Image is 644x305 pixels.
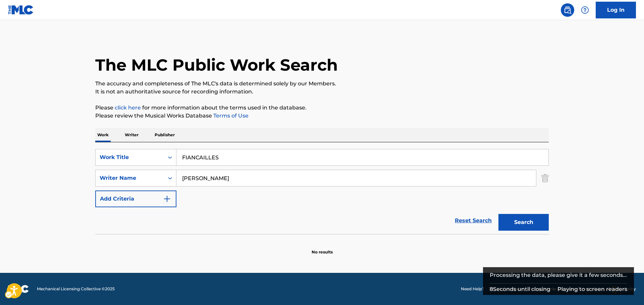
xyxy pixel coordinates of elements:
a: Need Help? [461,286,484,292]
img: Delete Criterion [541,170,549,186]
div: Work Title [100,153,160,161]
button: Search [498,214,549,231]
div: Writer Name [100,174,160,182]
p: Please review the Musical Works Database [95,112,549,120]
p: The accuracy and completeness of The MLC's data is determined solely by our Members. [95,80,549,88]
img: help [581,6,589,14]
img: 9d2ae6d4665cec9f34b9.svg [163,195,171,203]
span: 8 [490,286,493,292]
a: Terms of Use [212,112,249,119]
p: Work [95,128,111,142]
a: Music industry terminology | mechanical licensing collective [115,104,141,111]
button: Add Criteria [95,190,176,207]
div: Processing the data, please give it a few seconds... [490,267,628,283]
p: Publisher [153,128,177,142]
h1: The MLC Public Work Search [95,55,338,75]
p: Please for more information about the terms used in the database. [95,104,549,112]
p: Writer [123,128,141,142]
span: Mechanical Licensing Collective © 2025 [37,286,115,292]
form: Search Form [95,149,549,234]
img: MLC Logo [8,5,34,15]
input: Search... [176,149,548,165]
p: It is not an authoritative source for recording information. [95,88,549,96]
a: Log In [596,2,636,18]
input: Search... [176,170,536,186]
img: logo [8,285,29,293]
p: No results [312,241,333,255]
a: Reset Search [451,213,495,228]
img: search [563,6,572,14]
